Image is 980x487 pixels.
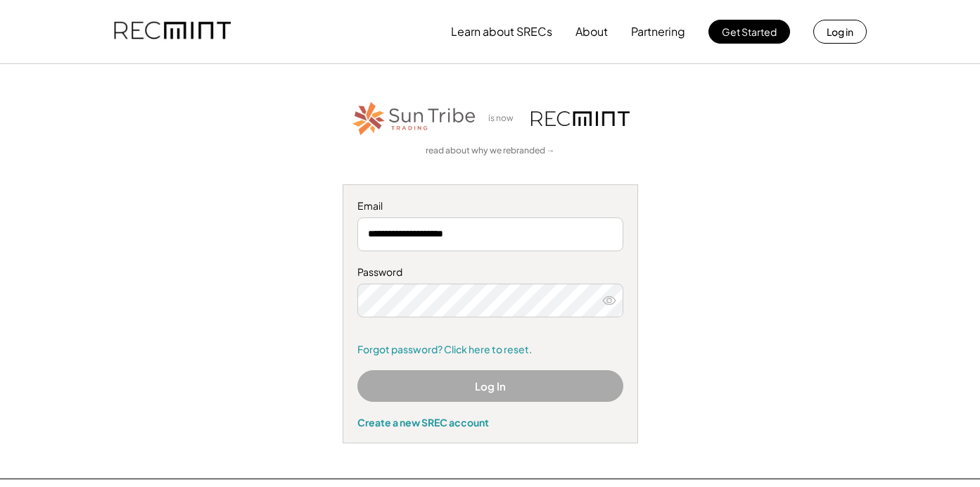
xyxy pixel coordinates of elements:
button: Get Started [708,20,790,44]
div: Password [357,265,623,279]
div: Create a new SREC account [357,416,623,429]
button: About [575,18,608,46]
div: is now [485,113,524,125]
a: read about why we rebranded → [426,145,555,157]
button: Log In [357,370,623,402]
img: recmint-logotype%403x.png [114,8,231,56]
button: Learn about SRECs [451,18,552,46]
div: Email [357,199,623,213]
a: Forgot password? Click here to reset. [357,343,623,357]
button: Partnering [631,18,685,46]
button: Log in [813,20,867,44]
img: recmint-logotype%403x.png [531,111,630,126]
img: STT_Horizontal_Logo%2B-%2BColor.png [351,99,478,138]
